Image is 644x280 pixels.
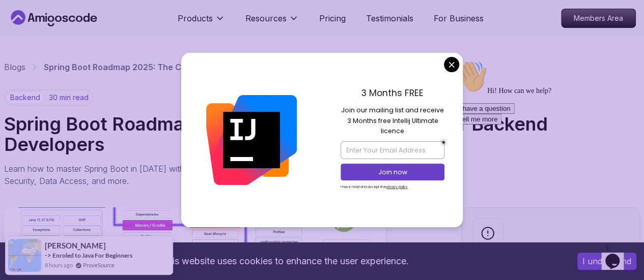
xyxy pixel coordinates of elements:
[83,261,115,269] a: ProveSource
[434,12,484,24] a: For Business
[319,12,346,24] a: Pricing
[561,9,636,28] a: Members Area
[4,47,64,57] button: I have a question
[4,30,101,38] span: Hi! How can we help?
[8,239,41,272] img: provesource social proof notification image
[52,252,132,259] a: Enroled to Java For Beginners
[245,12,287,24] p: Resources
[4,4,37,37] img: :wave:
[4,57,51,68] button: Tell me more
[178,12,213,24] p: Products
[4,114,640,154] h1: Spring Boot Roadmap 2025: The Complete Guide for Backend Developers
[8,250,562,272] div: This website uses cookies to enhance the user experience.
[577,253,636,270] button: Accept cookies
[45,261,73,269] span: 8 hours ago
[45,251,51,259] span: ->
[4,163,460,187] p: Learn how to master Spring Boot in [DATE] with this complete roadmap covering Java fundamentals, ...
[49,92,89,103] p: 30 min read
[4,4,187,68] div: 👋Hi! How can we help?I have a questionTell me more
[6,91,45,104] p: backend
[44,61,340,73] p: Spring Boot Roadmap 2025: The Complete Guide for Backend Developers
[45,241,106,250] span: [PERSON_NAME]
[451,56,634,234] iframe: chat widget
[4,61,25,73] a: Blogs
[366,12,413,24] a: Testimonials
[562,9,635,27] p: Members Area
[178,12,225,33] button: Products
[245,12,299,33] button: Resources
[601,239,634,270] iframe: chat widget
